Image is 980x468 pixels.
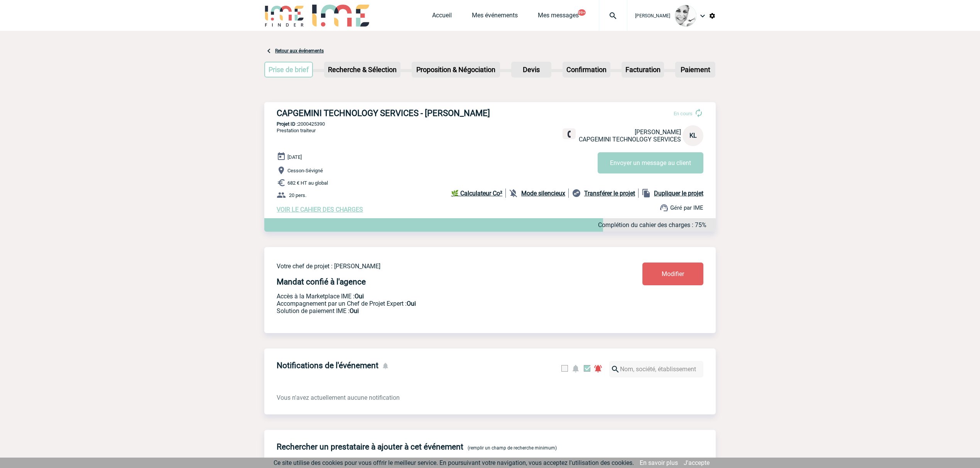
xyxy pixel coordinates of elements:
[635,13,670,19] span: [PERSON_NAME]
[277,307,597,315] p: Conformité aux process achat client, Prise en charge de la facturation, Mutualisation de plusieur...
[287,154,302,160] span: [DATE]
[277,263,597,270] p: Votre chef de projet : [PERSON_NAME]
[689,132,697,139] span: KL
[563,62,610,77] p: Confirmation
[355,293,364,300] b: Oui
[274,459,634,466] span: Ce site utilise des cookies pour vous offrir le meilleur service. En poursuivant votre navigation...
[654,190,703,197] b: Dupliquer le projet
[287,180,328,186] span: 682 € HT au global
[277,108,508,118] h3: CAPGEMINI TECHNOLOGY SERVICES - [PERSON_NAME]
[277,442,463,451] h4: Rechercher un prestataire à ajouter à cet événement
[578,9,586,16] button: 99+
[277,300,597,307] p: Prestation payante
[325,62,400,77] p: Recherche & Sélection
[451,189,506,198] a: 🌿 Calculateur Co²
[264,121,716,127] p: 2000425390
[521,190,565,197] b: Mode silencieux
[412,62,499,77] p: Proposition & Négociation
[676,62,715,77] p: Paiement
[289,192,306,198] span: 20 pers.
[659,203,669,212] img: support.png
[432,12,452,22] a: Accueil
[674,111,693,116] span: En cours
[277,128,316,133] span: Prestation traiteur
[684,459,710,466] a: J'accepte
[598,152,703,173] button: Envoyer un message au client
[277,394,400,401] span: Vous n'avez actuellement aucune notification
[350,307,359,315] b: Oui
[277,206,363,213] a: VOIR LE CAHIER DES CHARGES
[287,168,323,173] span: Cesson-Sévigné
[277,361,378,370] h4: Notifications de l'événement
[407,300,416,307] b: Oui
[635,128,681,136] span: [PERSON_NAME]
[277,277,366,286] h4: Mandat confié à l'agence
[670,204,703,211] span: Géré par IME
[584,190,635,197] b: Transférer le projet
[275,48,324,54] a: Retour aux événements
[512,62,551,77] p: Devis
[675,5,696,27] img: 103013-0.jpeg
[451,190,502,197] b: 🌿 Calculateur Co²
[538,12,579,22] a: Mes messages
[640,459,678,466] a: En savoir plus
[468,445,557,451] span: (remplir un champ de recherche minimum)
[472,12,518,22] a: Mes événements
[642,189,651,198] img: file_copy-black-24dp.png
[662,270,684,278] span: Modifier
[579,136,681,143] span: CAPGEMINI TECHNOLOGY SERVICES
[277,121,298,127] b: Projet ID :
[566,131,573,138] img: fixe.png
[277,293,597,300] p: Accès à la Marketplace IME :
[265,62,312,77] p: Prise de brief
[622,62,664,77] p: Facturation
[264,5,304,27] img: IME-Finder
